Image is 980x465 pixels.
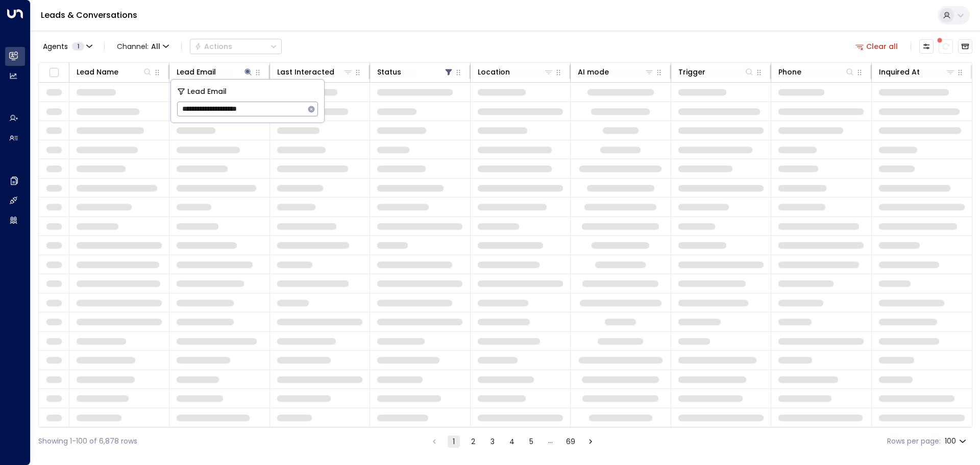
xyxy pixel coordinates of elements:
div: Showing 1-100 of 6,878 rows [38,436,137,447]
div: Lead Email [177,66,253,78]
button: Go to page 5 [525,435,537,448]
nav: pagination navigation [428,435,597,448]
span: 1 [72,42,84,51]
button: Go to page 69 [564,435,577,448]
div: Phone [778,66,801,78]
button: Clear all [851,39,902,54]
div: Last Interacted [277,66,353,78]
button: Go to page 2 [467,435,479,448]
div: Inquired At [879,66,955,78]
span: Channel: [113,39,173,54]
div: AI mode [578,66,609,78]
div: Last Interacted [277,66,334,78]
div: AI mode [578,66,654,78]
span: Agents [43,43,68,50]
div: Status [377,66,453,78]
a: Leads & Conversations [41,9,137,21]
label: Rows per page: [887,436,941,447]
div: Lead Name [77,66,118,78]
div: Lead Email [177,66,216,78]
div: Inquired At [879,66,920,78]
button: Agents1 [38,39,96,54]
button: page 1 [448,435,460,448]
button: Channel:All [113,39,173,54]
button: Go to next page [584,435,597,448]
button: Go to page 4 [506,435,518,448]
div: Actions [194,42,232,51]
div: Location [478,66,510,78]
div: Trigger [678,66,705,78]
span: All [151,42,160,51]
div: 100 [945,434,968,449]
span: Lead Email [187,86,227,97]
div: … [545,435,557,448]
span: There are new threads available. Refresh the grid to view the latest updates. [939,39,953,54]
div: Lead Name [77,66,153,78]
div: Button group with a nested menu [190,39,282,54]
button: Actions [190,39,282,54]
button: Customize [919,39,934,54]
div: Trigger [678,66,754,78]
div: Location [478,66,554,78]
div: Status [377,66,401,78]
div: Phone [778,66,854,78]
button: Go to page 3 [486,435,499,448]
button: Archived Leads [958,39,972,54]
